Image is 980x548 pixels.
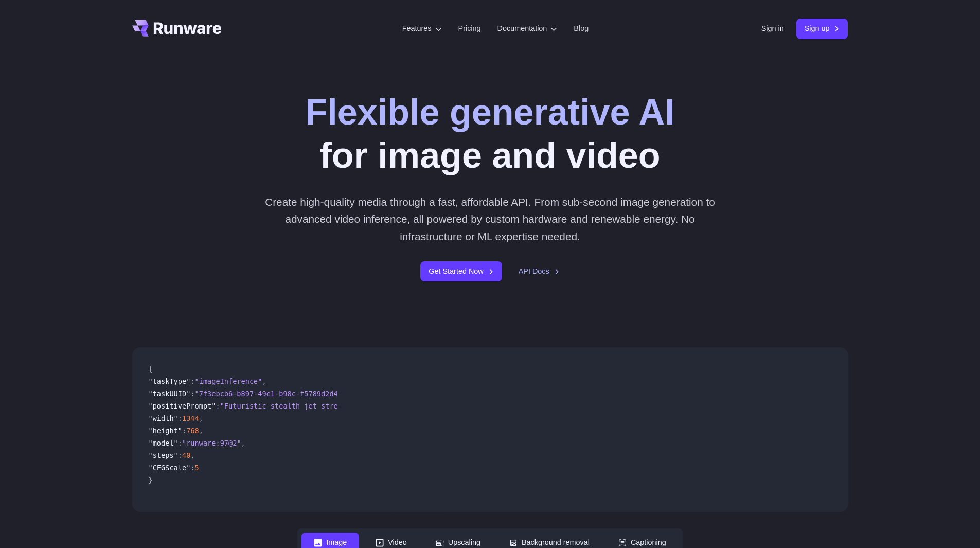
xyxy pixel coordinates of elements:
a: Pricing [458,23,481,34]
span: } [149,476,153,484]
span: , [262,377,266,385]
span: "width" [149,414,178,422]
a: Sign up [796,19,848,39]
span: "model" [149,439,178,447]
span: "steps" [149,451,178,459]
span: "positivePrompt" [149,402,216,410]
span: 40 [182,451,190,459]
span: : [216,402,220,410]
span: "taskType" [149,377,191,385]
span: "CFGScale" [149,464,191,472]
a: Go to / [132,20,222,37]
span: "Futuristic stealth jet streaking through a neon-lit cityscape with glowing purple exhaust" [220,402,603,410]
span: : [182,427,186,435]
span: { [149,365,153,373]
label: Documentation [497,23,558,34]
span: "runware:97@2" [182,439,241,447]
span: "7f3ebcb6-b897-49e1-b98c-f5789d2d40d7" [195,390,355,398]
h1: for image and video [305,91,674,177]
span: "height" [149,427,182,435]
a: Sign in [761,23,784,34]
p: Create high-quality media through a fast, affordable API. From sub-second image generation to adv... [261,193,719,245]
span: "imageInference" [195,377,262,385]
span: : [190,390,194,398]
label: Features [402,23,442,34]
span: 768 [186,427,199,435]
span: : [178,414,182,422]
span: , [199,427,203,435]
span: 5 [195,464,199,472]
span: 1344 [182,414,199,422]
a: Blog [574,23,589,34]
strong: Flexible generative AI [305,92,674,132]
span: : [190,464,194,472]
span: , [190,451,194,459]
span: : [178,439,182,447]
span: "taskUUID" [149,390,191,398]
span: , [199,414,203,422]
span: : [190,377,194,385]
a: API Docs [519,266,560,277]
span: : [178,451,182,459]
a: Get Started Now [420,261,502,281]
span: , [241,439,245,447]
